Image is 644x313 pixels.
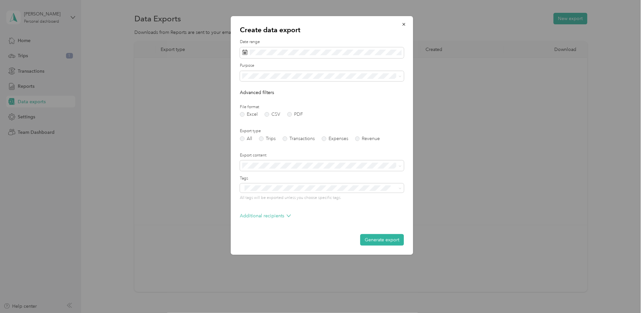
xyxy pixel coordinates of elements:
[355,136,380,141] label: Revenue
[287,112,303,117] label: PDF
[240,128,404,134] label: Export type
[240,212,291,219] p: Additional recipients
[240,25,404,35] p: Create data export
[240,63,404,69] label: Purpose
[240,39,404,45] label: Date range
[240,195,404,201] p: All tags will be exported unless you choose specific tags.
[322,136,348,141] label: Expenses
[283,136,315,141] label: Transactions
[264,112,280,117] label: CSV
[240,176,404,181] label: Tags
[240,104,404,110] label: File format
[607,276,644,313] iframe: Everlance-gr Chat Button Frame
[240,136,252,141] label: All
[240,153,404,158] label: Export content
[240,112,258,117] label: Excel
[259,136,276,141] label: Trips
[360,234,404,246] button: Generate export
[240,89,404,96] p: Advanced filters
